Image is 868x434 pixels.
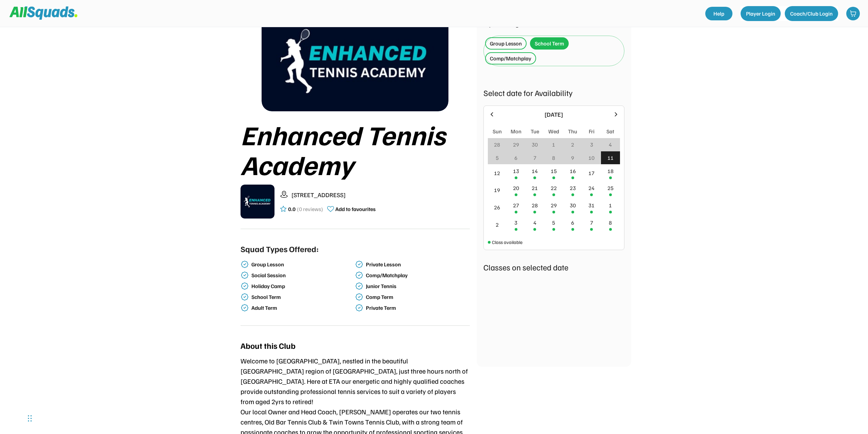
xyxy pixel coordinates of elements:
[741,6,781,21] button: Player Login
[588,169,595,177] div: 17
[551,184,557,192] div: 22
[609,140,612,149] div: 4
[850,10,856,17] img: shopping-cart-01%20%281%29.svg
[571,140,574,149] div: 2
[241,339,296,352] div: About this Club
[552,140,555,149] div: 1
[355,271,363,279] img: check-verified-01.svg
[548,127,559,135] div: Wed
[514,154,517,162] div: 6
[241,271,249,279] img: check-verified-01.svg
[288,205,296,213] div: 0.0
[607,167,614,175] div: 18
[10,6,77,19] img: Squad%20Logo.svg
[588,154,595,162] div: 10
[241,293,249,301] img: check-verified-01.svg
[513,201,519,209] div: 27
[533,219,536,227] div: 4
[335,205,376,213] div: Add to favourites
[494,140,500,149] div: 28
[355,282,363,290] img: check-verified-01.svg
[533,154,536,162] div: 7
[251,261,354,268] div: Group Lesson
[607,154,614,162] div: 11
[490,39,522,48] div: Group Lesson
[494,169,500,177] div: 12
[513,140,519,149] div: 29
[241,185,274,219] img: IMG_0194.png
[291,190,470,200] div: [STREET_ADDRESS]
[483,87,624,99] div: Select date for Availability
[366,294,468,300] div: Comp Term
[241,282,249,290] img: check-verified-01.svg
[493,127,502,135] div: Sun
[531,127,539,135] div: Tue
[590,140,593,149] div: 3
[606,127,614,135] div: Sat
[496,221,499,229] div: 2
[571,154,574,162] div: 9
[568,127,577,135] div: Thu
[511,127,521,135] div: Mon
[241,260,249,268] img: check-verified-01.svg
[355,260,363,268] img: check-verified-01.svg
[490,54,531,62] div: Comp/Matchplay
[499,110,608,119] div: [DATE]
[513,167,519,175] div: 13
[297,205,323,213] div: (0 reviews)
[590,219,593,227] div: 7
[571,219,574,227] div: 6
[492,239,522,246] div: Class available
[251,272,354,279] div: Social Session
[513,184,519,192] div: 20
[570,167,576,175] div: 16
[355,293,363,301] img: check-verified-01.svg
[607,184,614,192] div: 25
[532,184,538,192] div: 21
[609,201,612,209] div: 1
[532,140,538,149] div: 30
[705,7,732,20] a: Help
[483,261,624,273] div: Classes on selected date
[552,219,555,227] div: 5
[588,184,595,192] div: 24
[241,243,319,255] div: Squad Types Offered:
[552,154,555,162] div: 8
[366,305,468,311] div: Private Term
[251,305,354,311] div: Adult Term
[551,201,557,209] div: 29
[570,201,576,209] div: 30
[366,283,468,289] div: Junior Tennis
[570,184,576,192] div: 23
[366,261,468,268] div: Private Lesson
[251,294,354,300] div: School Term
[251,283,354,289] div: Holiday Camp
[551,167,557,175] div: 15
[494,203,500,211] div: 26
[496,154,499,162] div: 5
[609,219,612,227] div: 8
[241,119,470,179] div: Enhanced Tennis Academy
[589,127,595,135] div: Fri
[241,304,249,312] img: check-verified-01.svg
[785,6,838,21] button: Coach/Club Login
[262,10,448,111] img: IMG_0194.png
[355,304,363,312] img: check-verified-01.svg
[514,219,517,227] div: 3
[366,272,468,279] div: Comp/Matchplay
[494,186,500,194] div: 19
[532,167,538,175] div: 14
[532,201,538,209] div: 28
[535,39,564,48] div: School Term
[588,201,595,209] div: 31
